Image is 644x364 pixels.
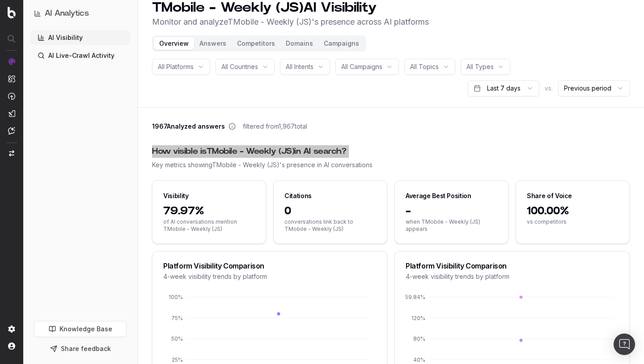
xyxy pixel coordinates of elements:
img: Analytics [8,58,15,65]
span: All Topics [410,62,439,71]
span: All Countries [221,62,258,71]
tspan: 120% [411,315,425,321]
div: Average Best Position [406,191,471,200]
span: conversations link back to TMobile - Weekly (JS) [284,218,376,233]
p: Monitor and analyze TMobile - Weekly (JS) 's presence across AI platforms [152,16,429,28]
tspan: 100% [169,294,183,300]
div: How visible is TMobile - Weekly (JS) in AI search? [152,145,630,158]
span: vs. [545,84,553,93]
div: 4-week visibility trends by platform [163,272,376,281]
img: Intelligence [8,75,15,82]
button: Overview [154,37,194,50]
tspan: 25% [172,356,183,363]
div: Platform Visibility Comparison [406,262,619,269]
div: 4-week visibility trends by platform [406,272,619,281]
img: Setting [8,325,15,333]
img: Studio [8,110,15,117]
button: Domains [280,37,318,50]
tspan: 80% [413,335,425,342]
button: Share feedback [34,341,127,357]
span: of AI conversations mention TMobile - Weekly (JS) [163,218,255,233]
button: Competitors [232,37,280,50]
button: AI Analytics [34,7,127,20]
h1: AI Analytics [45,7,89,20]
span: All Campaigns [341,62,382,71]
span: - [406,204,497,218]
img: Assist [8,127,15,134]
span: 100.00% [527,204,619,218]
div: Open Intercom Messenger [614,334,635,355]
img: My account [8,342,15,350]
tspan: 40% [413,356,425,363]
button: Campaigns [318,37,364,50]
span: All Platforms [158,62,194,71]
img: Activation [8,92,15,100]
button: Answers [194,37,232,50]
img: Switch project [9,150,14,156]
span: 0 [284,204,376,218]
div: Visibility [163,191,189,200]
div: Platform Visibility Comparison [163,262,376,269]
a: AI Live-Crawl Activity [30,48,130,63]
span: All Intents [286,62,314,71]
span: 79.97% [163,204,255,218]
div: Citations [284,191,312,200]
a: Knowledge Base [34,321,127,337]
span: when TMobile - Weekly (JS) appears [406,218,497,233]
span: vs competitors [527,218,619,225]
div: Key metrics showing TMobile - Weekly (JS) 's presence in AI conversations [152,160,630,169]
tspan: 159.84% [403,294,425,300]
span: filtered from 1,967 total [243,122,307,131]
tspan: 75% [171,315,183,321]
img: Botify logo [8,7,16,18]
a: AI Visibility [30,30,130,45]
span: 1967 Analyzed answers [152,122,225,131]
div: Share of Voice [527,191,572,200]
tspan: 50% [171,335,183,342]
